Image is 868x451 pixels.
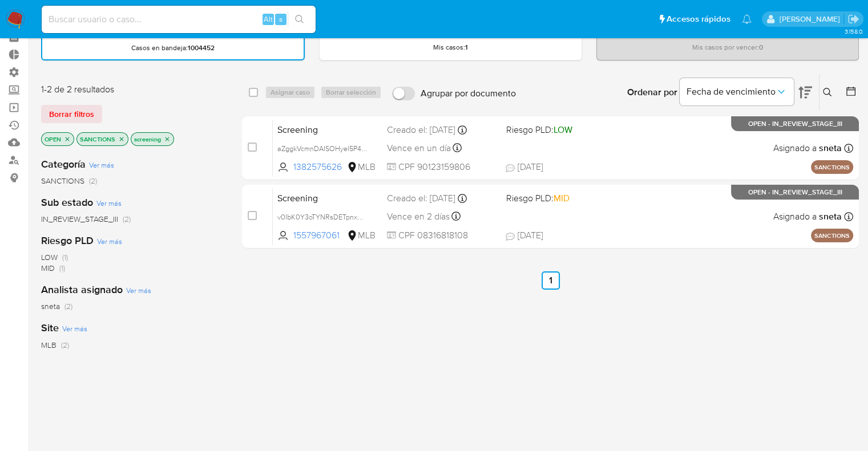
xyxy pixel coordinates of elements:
span: 3.158.0 [844,27,862,36]
a: Salir [847,13,859,25]
span: Accesos rápidos [667,13,730,25]
button: search-icon [288,11,311,27]
span: Alt [264,14,273,25]
input: Buscar usuario o caso... [42,12,316,27]
a: Notificaciones [742,14,752,24]
p: marianela.tarsia@mercadolibre.com [779,14,843,25]
span: s [279,14,282,25]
